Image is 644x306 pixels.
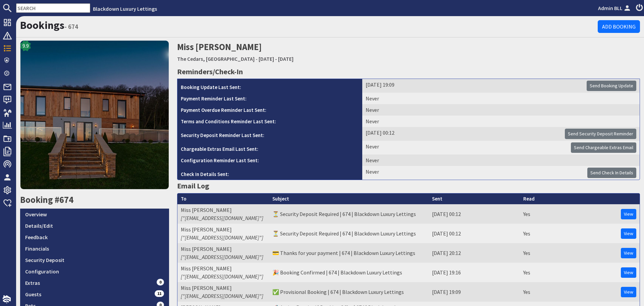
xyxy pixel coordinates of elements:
[429,193,520,205] th: Sent
[621,228,636,239] a: View
[621,267,636,278] a: View
[574,144,633,150] span: Send Chargeable Extras Email
[429,263,520,282] td: [DATE] 19:16
[20,220,169,231] a: Details/Edit
[520,243,548,263] td: Yes
[587,81,636,91] button: Send Booking Update
[565,129,636,139] button: Send Security Deposit Reminder
[20,40,169,189] img: The Cedars, Devon's icon
[20,266,169,277] a: Configuration
[362,166,640,180] td: Never
[269,282,429,302] td: ✅ Provisional Booking | 674 | Blackdown Luxury Lettings
[362,127,640,141] td: [DATE] 00:12
[177,180,640,191] h3: Email Log
[520,224,548,243] td: Yes
[621,209,636,219] a: View
[598,4,632,12] a: Admin BLL
[177,55,255,62] a: The Cedars, [GEOGRAPHIC_DATA]
[362,141,640,155] td: Never
[177,104,362,116] th: Payment Overdue Reminder Last Sent:
[568,131,633,137] span: Send Security Deposit Reminder
[177,243,269,263] td: Miss [PERSON_NAME]
[20,277,169,289] a: Extras0
[181,215,263,221] i: ["[EMAIL_ADDRESS][DOMAIN_NAME]"]
[598,20,640,33] a: Add Booking
[256,55,258,62] span: -
[181,254,263,260] i: ["[EMAIL_ADDRESS][DOMAIN_NAME]"]
[20,40,169,194] a: 9.9
[269,204,429,224] td: ⏳ Security Deposit Required | 674 | Blackdown Luxury Lettings
[429,224,520,243] td: [DATE] 00:12
[269,243,429,263] td: 💳 Thanks for your payment | 674 | Blackdown Luxury Lettings
[177,79,362,93] th: Booking Update Last Sent:
[177,263,269,282] td: Miss [PERSON_NAME]
[177,282,269,302] td: Miss [PERSON_NAME]
[20,254,169,266] a: Security Deposit
[621,248,636,258] a: View
[520,193,548,205] th: Read
[429,282,520,302] td: [DATE] 19:09
[177,204,269,224] td: Miss [PERSON_NAME]
[362,104,640,116] td: Never
[362,79,640,93] td: [DATE] 19:09
[362,155,640,166] td: Never
[177,224,269,243] td: Miss [PERSON_NAME]
[155,290,164,297] span: 11
[20,243,169,254] a: Financials
[177,193,269,205] th: To
[429,204,520,224] td: [DATE] 00:12
[157,279,164,286] span: 0
[520,204,548,224] td: Yes
[520,282,548,302] td: Yes
[177,66,640,77] h3: Reminders/Check-In
[20,194,169,205] h2: Booking #674
[590,83,633,89] span: Send Booking Update
[20,18,64,32] a: Bookings
[3,295,11,303] img: staytech_i_w-64f4e8e9ee0a9c174fd5317b4b171b261742d2d393467e5bdba4413f4f884c10.svg
[177,141,362,155] th: Chargeable Extras Email Last Sent:
[93,5,157,12] a: Blackdown Luxury Lettings
[621,287,636,297] a: View
[177,93,362,104] th: Payment Reminder Last Sent:
[20,209,169,220] a: Overview
[177,40,483,64] h2: Miss [PERSON_NAME]
[429,243,520,263] td: [DATE] 20:12
[64,23,78,31] small: - 674
[177,127,362,141] th: Security Deposit Reminder Last Sent:
[177,155,362,166] th: Configuration Reminder Last Sent:
[177,116,362,127] th: Terms and Conditions Reminder Last Sent:
[259,55,293,62] a: [DATE] - [DATE]
[16,3,90,13] input: SEARCH
[590,170,633,176] span: Send Check In Details
[181,234,263,241] i: ["[EMAIL_ADDRESS][DOMAIN_NAME]"]
[181,293,263,299] i: ["[EMAIL_ADDRESS][DOMAIN_NAME]"]
[20,289,169,300] a: Guests11
[181,273,263,280] i: ["[EMAIL_ADDRESS][DOMAIN_NAME]"]
[571,142,636,153] button: Send Chargeable Extras Email
[177,166,362,180] th: Check In Details Sent:
[22,42,29,50] span: 9.9
[20,231,169,243] a: Feedback
[587,168,636,178] button: Send Check In Details
[362,93,640,104] td: Never
[362,116,640,127] td: Never
[269,263,429,282] td: 🎉 Booking Confirmed | 674 | Blackdown Luxury Lettings
[520,263,548,282] td: Yes
[269,224,429,243] td: ⏳ Security Deposit Required | 674 | Blackdown Luxury Lettings
[269,193,429,205] th: Subject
